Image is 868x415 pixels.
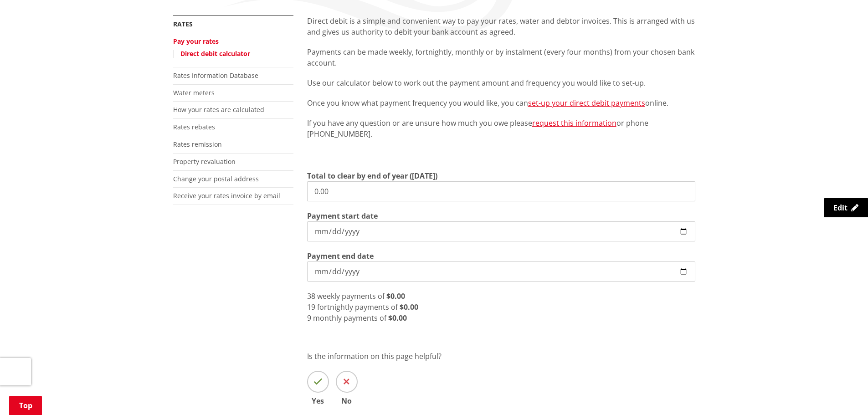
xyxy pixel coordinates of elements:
[307,97,695,108] p: Once you know what payment frequency you would like, you can online.
[173,191,280,200] a: Receive your rates invoice by email
[307,210,378,221] label: Payment start date
[307,170,437,181] label: Total to clear by end of year ([DATE])
[173,88,215,97] a: Water meters
[826,377,859,410] iframe: Messenger Launcher
[317,302,398,312] span: fortnightly payments of
[307,302,315,312] span: 19
[313,313,386,323] span: monthly payments of
[173,71,258,80] a: Rates Information Database
[307,351,695,362] p: Is the information on this page helpful?
[173,140,222,149] a: Rates remission
[307,46,695,68] p: Payments can be made weekly, fortnightly, monthly or by instalment (every four months) from your ...
[173,20,193,28] a: Rates
[824,198,868,217] a: Edit
[833,203,847,213] span: Edit
[336,397,358,405] span: No
[173,105,264,114] a: How your rates are calculated
[528,98,645,108] a: set-up your direct debit payments
[307,118,695,139] p: If you have any question or are unsure how much you owe please or phone [PHONE_NUMBER].
[173,157,236,166] a: Property revaluation
[388,313,407,323] strong: $0.00
[307,251,374,261] label: Payment end date
[307,77,695,88] p: Use our calculator below to work out the payment amount and frequency you would like to set-up.
[173,37,219,46] a: Pay your rates
[532,118,616,128] a: request this information
[317,291,385,301] span: weekly payments of
[180,49,250,58] a: Direct debit calculator
[307,313,311,323] span: 9
[173,174,259,183] a: Change your postal address
[9,396,42,415] a: Top
[173,123,215,131] a: Rates rebates
[307,397,329,405] span: Yes
[307,15,695,37] p: Direct debit is a simple and convenient way to pay your rates, water and debtor invoices. This is...
[400,302,418,312] strong: $0.00
[386,291,405,301] strong: $0.00
[307,291,315,301] span: 38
